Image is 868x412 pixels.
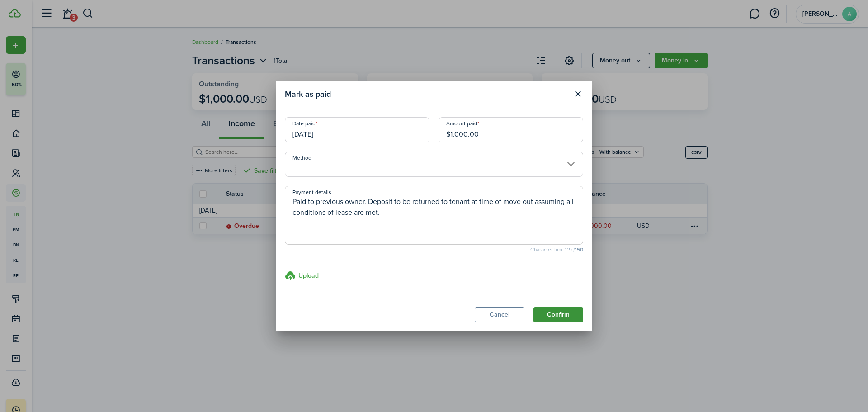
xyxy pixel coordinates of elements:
[285,247,583,252] small: Character limit: 119 /
[575,246,583,254] b: 150
[475,307,524,322] button: Cancel
[533,307,583,322] button: Confirm
[285,85,568,103] modal-title: Mark as paid
[439,117,583,142] input: 0.00
[285,117,429,142] input: mm/dd/yyyy
[298,271,319,280] h3: Upload
[570,86,585,102] button: Close modal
